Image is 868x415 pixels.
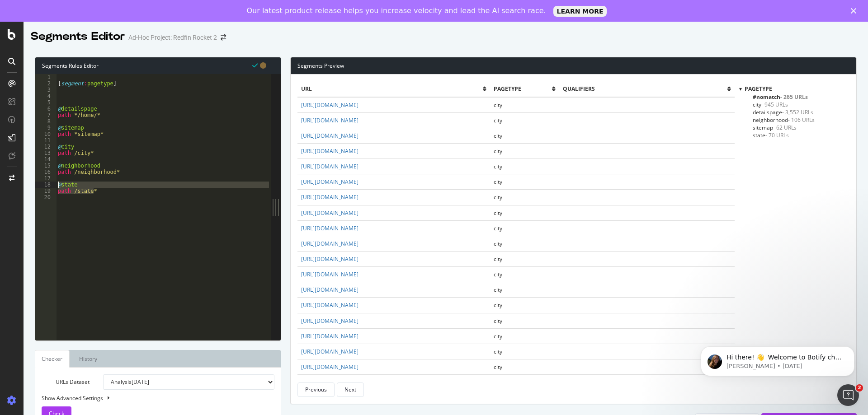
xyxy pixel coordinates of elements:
a: [URL][DOMAIN_NAME] [301,332,359,340]
div: Next [344,386,356,393]
span: pagetype [745,85,772,93]
div: 11 [35,137,57,144]
a: [URL][DOMAIN_NAME] [301,255,359,263]
div: 17 [35,175,57,182]
span: 2 [856,384,863,392]
div: 7 [35,112,57,118]
a: [URL][DOMAIN_NAME] [301,101,359,109]
div: Segments Preview [291,57,856,75]
span: Click to filter pagetype on city [753,101,788,108]
span: city [494,240,502,247]
a: [URL][DOMAIN_NAME] [301,209,359,217]
span: city [494,363,502,371]
span: city [494,348,502,355]
iframe: Intercom notifications message [687,327,868,391]
a: [URL][DOMAIN_NAME] [301,301,359,309]
span: - 70 URLs [765,131,789,139]
a: [URL][DOMAIN_NAME] [301,286,359,294]
div: Segments Rules Editor [35,57,281,74]
a: [URL][DOMAIN_NAME] [301,178,359,186]
span: city [494,209,502,217]
div: 16 [35,169,57,175]
div: 18 [35,182,57,188]
span: Click to filter pagetype on detailspage [753,108,813,116]
div: Segments Editor [31,29,125,44]
div: 1 [35,74,57,80]
span: You have unsaved modifications [260,61,266,70]
a: [URL][DOMAIN_NAME] [301,363,359,371]
a: [URL][DOMAIN_NAME] [301,117,359,124]
span: city [494,332,502,340]
span: city [494,163,502,170]
div: 5 [35,99,57,106]
span: url [301,85,483,93]
div: 9 [35,125,57,131]
div: 10 [35,131,57,137]
span: city [494,286,502,294]
div: 6 [35,106,57,112]
span: city [494,193,502,201]
span: city [494,270,502,278]
div: 12 [35,144,57,150]
div: 13 [35,150,57,156]
div: Close [851,8,860,14]
div: 2 [35,80,57,87]
span: Click to filter pagetype on sitemap [753,124,797,131]
div: 19 [35,188,57,194]
iframe: Intercom live chat [837,384,859,406]
span: qualifiers [563,85,727,93]
a: [URL][DOMAIN_NAME] [301,132,359,140]
span: city [494,147,502,155]
span: Syntax is valid [252,61,258,70]
a: History [72,350,104,368]
span: Click to filter pagetype on #nomatch [753,93,808,101]
a: [URL][DOMAIN_NAME] [301,270,359,278]
div: Our latest product release helps you increase velocity and lead the AI search race. [247,6,546,15]
span: - 62 URLs [773,124,797,131]
span: - 3,552 URLs [782,108,813,116]
span: Click to filter pagetype on neighborhood [753,116,815,124]
a: Checker [35,350,70,368]
div: Previous [305,386,327,393]
a: [URL][DOMAIN_NAME] [301,147,359,155]
a: [URL][DOMAIN_NAME] [301,348,359,355]
span: - 265 URLs [780,93,808,101]
span: city [494,224,502,232]
span: city [494,317,502,325]
a: [URL][DOMAIN_NAME] [301,317,359,325]
button: Next [337,382,364,397]
span: city [494,101,502,109]
a: [URL][DOMAIN_NAME] [301,193,359,201]
span: - 945 URLs [761,101,788,108]
div: arrow-right-arrow-left [221,34,226,41]
span: Click to filter pagetype on state [753,131,789,139]
span: city [494,301,502,309]
div: Ad-Hoc Project: Redfin Rocket 2 [128,33,217,42]
span: pagetype [494,85,552,93]
label: URLs Dataset [35,374,96,390]
div: 3 [35,87,57,93]
a: LEARN MORE [553,6,607,17]
a: [URL][DOMAIN_NAME] [301,240,359,247]
button: Previous [297,382,335,397]
span: city [494,117,502,124]
span: city [494,132,502,140]
div: Show Advanced Settings [35,394,268,402]
a: [URL][DOMAIN_NAME] [301,163,359,170]
span: city [494,178,502,186]
span: city [494,255,502,263]
div: 4 [35,93,57,99]
span: - 106 URLs [788,116,815,124]
div: 8 [35,118,57,125]
a: [URL][DOMAIN_NAME] [301,224,359,232]
div: 20 [35,194,57,201]
div: 14 [35,156,57,163]
div: 15 [35,163,57,169]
